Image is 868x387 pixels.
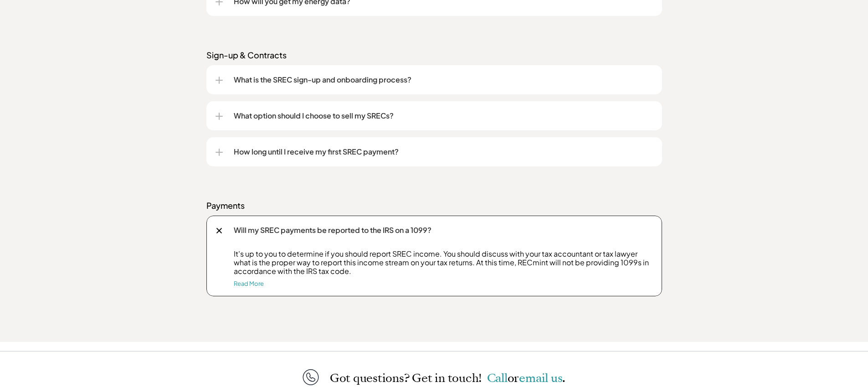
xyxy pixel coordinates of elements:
p: What option should I choose to sell my SRECs? [234,110,653,121]
span: . [562,370,565,386]
p: How long until I receive my first SREC payment? [234,146,653,157]
p: Payments [206,200,662,211]
p: Sign-up & Contracts [206,50,662,61]
p: Will my SREC payments be reported to the IRS on a 1099? [234,225,653,236]
a: Call [487,370,508,386]
p: Got questions? Get in touch! [330,372,565,384]
p: It's up to you to determine if you should report SREC income. You should discuss with your tax ac... [234,249,653,276]
a: Read More [234,280,264,287]
span: or [508,370,519,386]
a: email us [519,370,562,386]
p: What is the SREC sign-up and onboarding process? [234,74,653,85]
